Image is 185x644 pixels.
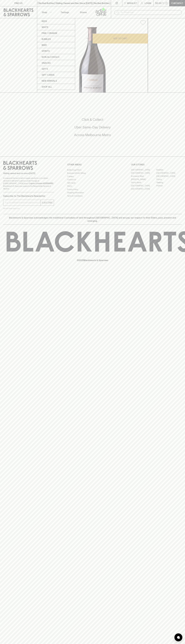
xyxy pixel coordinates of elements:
a: Bubbles [37,36,75,42]
p: Reds [42,20,47,23]
a: Gifts [37,66,75,72]
img: bubble-icon [177,636,180,639]
p: Pink / Orange [42,32,57,35]
p: Beer [42,43,47,47]
p: Spirits [42,49,50,53]
p: Non Alcoholic [42,55,60,59]
a: Spirits [37,48,75,54]
a: New Arrivals [37,78,75,84]
p: Gifts [42,67,48,70]
p: Snacks [42,61,51,65]
a: White [37,24,75,30]
a: Pink / Orange [37,30,75,36]
p: White [42,26,48,29]
a: Snacks [37,60,75,66]
a: Non Alcoholic [37,54,75,60]
a: Gift Cards [37,72,75,78]
p: New Arrivals [42,79,57,82]
a: Reds [37,18,75,24]
p: Bubbles [42,38,51,41]
p: Gift Cards [42,73,54,76]
a: SHOP ALL [37,84,75,90]
a: Beer [37,42,75,48]
p: SHOP ALL [42,85,52,88]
